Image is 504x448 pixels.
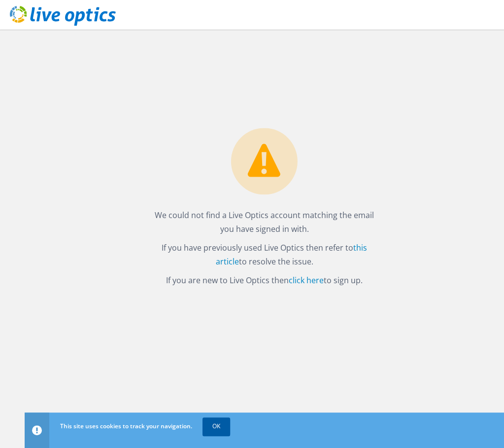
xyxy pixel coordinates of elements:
p: If you are new to Live Optics then to sign up. [154,273,374,287]
p: If you have previously used Live Optics then refer to to resolve the issue. [154,240,374,268]
a: OK [202,417,230,435]
p: We could not find a Live Optics account matching the email you have signed in with. [154,208,374,235]
span: This site uses cookies to track your navigation. [60,422,192,430]
a: click here [289,274,324,285]
a: this article [216,242,368,266]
